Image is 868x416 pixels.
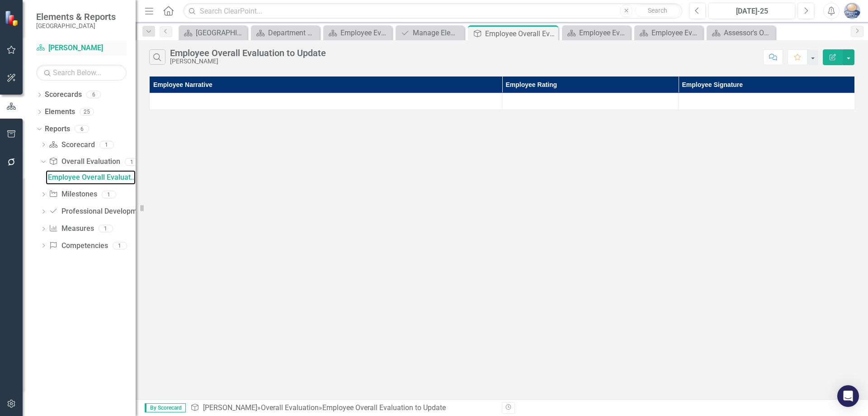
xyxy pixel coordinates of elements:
[844,3,860,19] img: Alexandra Cohen
[99,141,114,148] div: 1
[99,225,113,233] div: 1
[340,27,390,38] div: Employee Evaluation Navigation
[102,191,116,198] div: 1
[170,48,326,58] div: Employee Overall Evaluation to Update
[170,58,326,65] div: [PERSON_NAME]
[261,403,319,412] a: Overall Evaluation
[49,224,94,234] a: Measures
[113,242,127,249] div: 1
[45,124,70,134] a: Reports
[36,22,116,29] small: [GEOGRAPHIC_DATA]
[150,93,502,110] td: Double-Click to Edit
[125,158,139,166] div: 1
[45,90,82,100] a: Scorecards
[413,27,462,38] div: Manage Elements
[268,27,317,38] div: Department Structure & Strategic Results
[45,107,75,117] a: Elements
[46,170,136,185] a: Employee Overall Evaluation to Update
[36,43,127,53] a: [PERSON_NAME]
[36,11,116,22] span: Elements & Reports
[190,403,495,413] div: » »
[49,189,97,200] a: Milestones
[322,403,446,412] div: Employee Overall Evaluation to Update
[837,385,859,407] div: Open Intercom Messenger
[145,403,186,412] span: By Scorecard
[183,3,682,19] input: Search ClearPoint...
[398,27,462,38] a: Manage Elements
[648,7,667,14] span: Search
[564,27,628,38] a: Employee Evaluation Navigation
[253,27,317,38] a: Department Structure & Strategic Results
[49,157,120,167] a: Overall Evaluation
[485,28,556,39] div: Employee Overall Evaluation to Update
[36,65,127,81] input: Search Below...
[651,27,701,38] div: Employee Evaluation Navigation
[325,27,390,38] a: Employee Evaluation Navigation
[579,27,628,38] div: Employee Evaluation Navigation
[203,403,257,412] a: [PERSON_NAME]
[5,10,20,26] img: ClearPoint Strategy
[637,27,701,38] a: Employee Evaluation Navigation
[679,93,855,110] td: Double-Click to Edit
[48,173,136,182] div: Employee Overall Evaluation to Update
[49,206,147,217] a: Professional Development
[86,91,101,99] div: 6
[49,241,108,251] a: Competencies
[635,5,680,17] button: Search
[724,27,773,38] div: Assessor's Office Program
[49,140,94,150] a: Scorecard
[80,108,94,116] div: 25
[502,93,679,110] td: Double-Click to Edit
[708,3,795,19] button: [DATE]-25
[709,27,773,38] a: Assessor's Office Program
[75,125,89,133] div: 6
[196,27,245,38] div: [GEOGRAPHIC_DATA]
[181,27,245,38] a: [GEOGRAPHIC_DATA]
[712,6,792,17] div: [DATE]-25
